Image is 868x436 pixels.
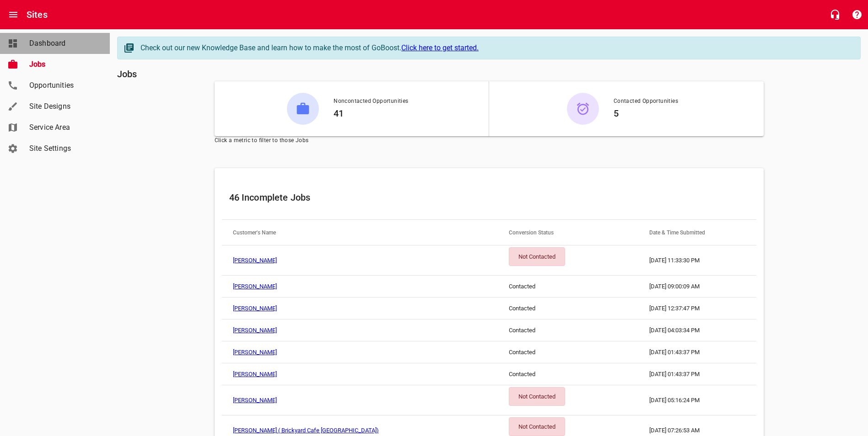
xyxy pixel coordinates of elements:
[638,319,756,341] td: [DATE] 04:03:34 PM
[498,276,638,298] td: Contacted
[222,319,756,341] a: [PERSON_NAME]Contacted[DATE] 04:03:34 PM
[222,245,756,276] a: [PERSON_NAME]Not Contacted[DATE] 11:33:30 PM
[509,247,565,266] div: Not Contacted
[233,349,277,356] a: [PERSON_NAME]
[509,387,565,406] div: Not Contacted
[29,101,99,112] span: Site Designs
[215,136,764,145] span: Click a metric to filter to those Jobs
[215,81,489,136] button: Noncontacted Opportunities41
[498,363,638,385] td: Contacted
[233,283,277,290] a: [PERSON_NAME]
[498,298,638,319] td: Contacted
[233,397,277,404] a: [PERSON_NAME]
[233,327,277,334] a: [PERSON_NAME]
[222,276,756,298] a: [PERSON_NAME]Contacted[DATE] 09:00:09 AM
[229,190,749,205] h6: 46 Incomplete Jobs
[233,427,379,434] a: [PERSON_NAME] ( Brickyard Cafe [GEOGRAPHIC_DATA])
[222,385,756,415] a: [PERSON_NAME]Not Contacted[DATE] 05:16:24 PM
[233,257,277,264] a: [PERSON_NAME]
[222,363,756,385] a: [PERSON_NAME]Contacted[DATE] 01:43:37 PM
[498,220,638,245] th: Conversion Status
[334,97,408,106] span: Noncontacted Opportunities
[222,298,756,319] a: [PERSON_NAME]Contacted[DATE] 12:37:47 PM
[638,363,756,385] td: [DATE] 01:43:37 PM
[401,43,479,52] a: Click here to get started.
[638,341,756,363] td: [DATE] 01:43:37 PM
[222,220,498,245] th: Customer's Name
[29,122,99,133] span: Service Area
[824,4,846,26] button: Live Chat
[29,143,99,154] span: Site Settings
[509,417,565,436] div: Not Contacted
[233,371,277,378] a: [PERSON_NAME]
[638,245,756,276] td: [DATE] 11:33:30 PM
[27,7,48,22] h6: Sites
[498,319,638,341] td: Contacted
[29,59,99,70] span: Jobs
[222,341,756,363] a: [PERSON_NAME]Contacted[DATE] 01:43:37 PM
[2,4,24,26] button: Open drawer
[498,341,638,363] td: Contacted
[846,4,868,26] button: Support Portal
[614,97,678,106] span: Contacted Opportunities
[29,80,99,91] span: Opportunities
[29,38,99,49] span: Dashboard
[638,385,756,415] td: [DATE] 05:16:24 PM
[614,106,678,121] h6: 5
[638,298,756,319] td: [DATE] 12:37:47 PM
[489,81,764,136] button: Contacted Opportunities5
[117,67,861,81] h6: Jobs
[638,276,756,298] td: [DATE] 09:00:09 AM
[233,305,277,312] a: [PERSON_NAME]
[334,106,408,121] h6: 41
[638,220,756,245] th: Date & Time Submitted
[140,43,851,53] div: Check out our new Knowledge Base and learn how to make the most of GoBoost.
